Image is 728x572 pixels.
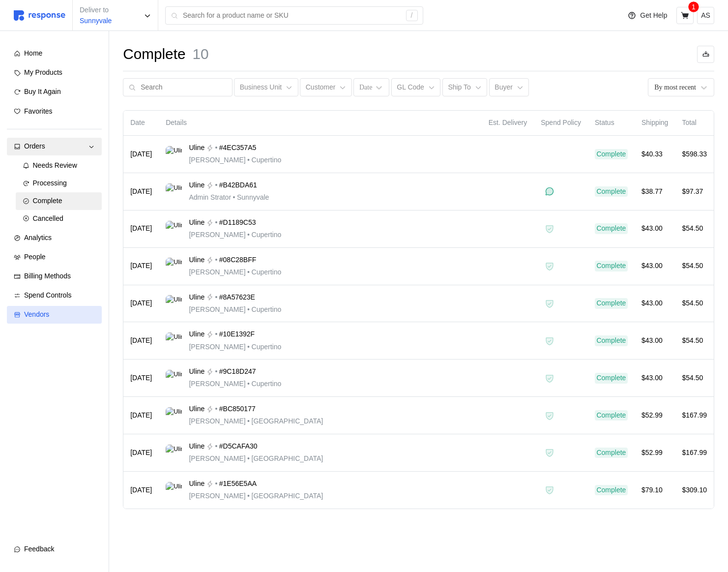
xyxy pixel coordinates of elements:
[596,149,626,160] p: Complete
[246,454,252,462] span: •
[33,197,62,205] span: Complete
[24,68,62,76] span: My Products
[24,49,42,57] span: Home
[246,380,252,388] span: •
[16,175,102,192] a: Processing
[24,107,53,115] span: Favorites
[215,366,217,377] p: •
[682,335,707,346] p: $54.50
[7,103,102,120] a: Favorites
[130,223,152,234] p: [DATE]
[215,180,217,191] p: •
[391,78,441,97] button: GL Code
[189,255,204,266] span: Uline
[130,373,152,384] p: [DATE]
[189,304,281,315] p: [PERSON_NAME] Cupertino
[682,223,707,234] p: $54.50
[641,373,669,384] p: $43.00
[246,305,252,313] span: •
[189,267,281,278] p: [PERSON_NAME] Cupertino
[166,407,182,423] img: Uline
[130,298,152,309] p: [DATE]
[189,416,323,427] p: [PERSON_NAME] [GEOGRAPHIC_DATA]
[595,118,628,128] p: Status
[166,370,182,386] img: Uline
[16,210,102,228] a: Cancelled
[7,138,102,155] a: Orders
[215,292,217,303] p: •
[166,445,182,461] img: Uline
[183,7,401,25] input: Search for a product name or SKU
[489,78,529,97] button: Buyer
[234,78,298,97] button: Business Unit
[7,83,102,101] a: Buy It Again
[215,404,217,415] p: •
[7,306,102,324] a: Vendors
[24,310,49,318] span: Vendors
[682,261,707,271] p: $54.50
[641,261,669,271] p: $43.00
[246,343,252,351] span: •
[166,258,182,274] img: Uline
[130,448,152,458] p: [DATE]
[489,118,527,128] p: Est. Delivery
[641,485,669,496] p: $79.10
[24,253,46,261] span: People
[189,491,323,502] p: [PERSON_NAME] [GEOGRAPHIC_DATA]
[246,231,252,239] span: •
[130,261,152,271] p: [DATE]
[596,186,626,197] p: Complete
[189,453,323,464] p: [PERSON_NAME] [GEOGRAPHIC_DATA]
[166,221,182,237] img: Uline
[24,141,85,152] div: Orders
[215,329,217,340] p: •
[359,82,372,92] div: Date
[654,82,696,92] div: By most recent
[16,192,102,210] a: Complete
[596,448,626,458] p: Complete
[641,448,669,458] p: $52.99
[641,186,669,197] p: $38.77
[246,268,252,276] span: •
[166,332,182,349] img: Uline
[640,10,667,21] p: Get Help
[231,193,237,201] span: •
[246,492,252,500] span: •
[189,329,204,340] span: Uline
[166,118,474,128] p: Details
[24,291,72,299] span: Spend Controls
[495,82,513,93] p: Buyer
[682,149,707,160] p: $598.33
[219,329,255,340] span: #10E1392F
[166,482,182,498] img: Uline
[130,410,152,421] p: [DATE]
[14,10,65,21] img: svg%3e
[24,234,52,241] span: Analytics
[682,118,707,128] p: Total
[682,298,707,309] p: $54.50
[166,295,182,311] img: Uline
[7,287,102,304] a: Spend Controls
[442,78,487,97] button: Ship To
[24,88,61,95] span: Buy It Again
[682,485,707,496] p: $309.10
[641,149,669,160] p: $40.33
[622,6,673,25] button: Get Help
[189,192,269,203] p: Admin Strator Sunnyvale
[189,155,281,166] p: [PERSON_NAME] Cupertino
[215,479,217,489] p: •
[7,541,102,558] button: Feedback
[189,441,204,452] span: Uline
[7,229,102,247] a: Analytics
[130,485,152,496] p: [DATE]
[130,335,152,346] p: [DATE]
[130,118,152,128] p: Date
[219,143,257,153] span: #4EC357A5
[33,161,77,169] span: Needs Review
[24,272,71,280] span: Billing Methods
[80,5,112,16] p: Deliver to
[130,186,152,197] p: [DATE]
[189,342,281,353] p: [PERSON_NAME] Cupertino
[166,146,182,162] img: Uline
[219,441,258,452] span: #D5CAFA30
